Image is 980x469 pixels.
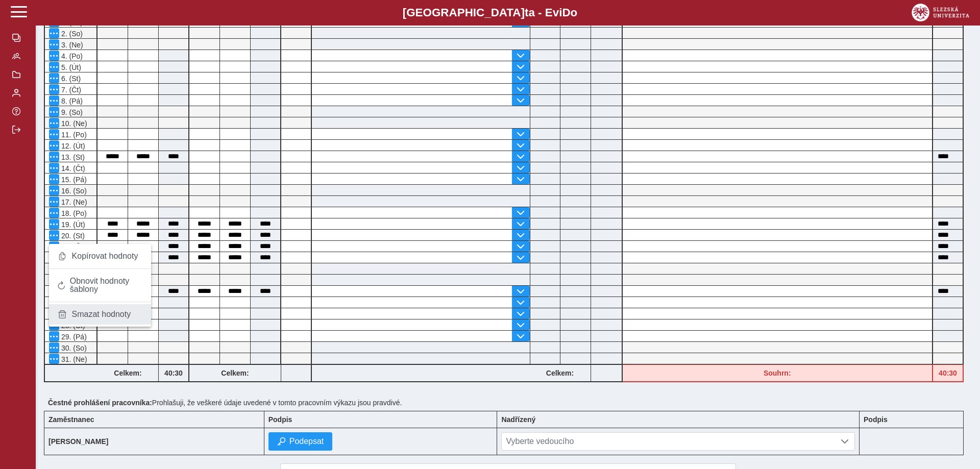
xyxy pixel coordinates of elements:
[59,209,87,217] span: 18. (Po)
[49,129,59,139] button: Menu
[49,107,59,117] button: Menu
[59,52,83,60] span: 4. (Po)
[59,164,85,172] span: 14. (Čt)
[59,86,81,94] span: 7. (Čt)
[59,131,87,139] span: 11. (Po)
[49,208,59,218] button: Menu
[49,152,59,162] button: Menu
[59,232,85,240] span: 20. (St)
[59,176,87,184] span: 15. (Pá)
[49,95,59,106] button: Menu
[70,277,143,293] span: Obnovit hodnoty šablony
[49,196,59,207] button: Menu
[530,369,591,377] b: Celkem:
[933,364,964,382] div: Fond pracovní doby (1:00.48 h) a součet hodin (40:30 h) se neshodují!
[59,75,81,83] span: 6. (St)
[59,108,83,116] span: 9. (So)
[49,174,59,184] button: Menu
[59,333,87,341] span: 29. (Pá)
[864,415,888,424] b: Podpis
[48,415,94,424] b: Zaměstnanec
[59,220,85,229] span: 19. (Út)
[49,331,59,341] button: Menu
[49,140,59,151] button: Menu
[268,432,333,451] button: Podepsat
[764,369,791,377] b: Souhrn:
[59,119,87,128] span: 10. (Ne)
[49,51,59,61] button: Menu
[59,18,83,27] span: 1. (Pá)
[31,6,949,19] b: [GEOGRAPHIC_DATA] a - Evi
[72,252,138,260] span: Kopírovat hodnoty
[59,97,83,105] span: 8. (Pá)
[59,153,85,161] span: 13. (St)
[49,241,59,252] button: Menu
[49,354,59,364] button: Menu
[59,142,85,150] span: 12. (Út)
[189,369,281,377] b: Celkem:
[49,163,59,173] button: Menu
[562,6,570,19] span: D
[49,342,59,353] button: Menu
[159,369,188,377] b: 40:30
[49,185,59,195] button: Menu
[48,399,152,407] b: Čestné prohlášení pracovníka:
[49,62,59,72] button: Menu
[49,118,59,128] button: Menu
[501,415,535,424] b: Nadřízený
[59,198,87,206] span: 17. (Ne)
[97,369,158,377] b: Celkem:
[59,322,85,330] span: 28. (Čt)
[49,39,59,50] button: Menu
[623,364,934,382] div: Fond pracovní doby (1:00.48 h) a součet hodin (40:30 h) se neshodují!
[268,415,292,424] b: Podpis
[59,355,87,363] span: 31. (Ne)
[525,6,528,19] span: t
[72,310,131,318] span: Smazat hodnoty
[48,437,108,446] b: [PERSON_NAME]
[289,437,324,446] span: Podepsat
[49,230,59,240] button: Menu
[49,84,59,94] button: Menu
[59,41,83,49] span: 3. (Ne)
[49,73,59,83] button: Menu
[44,394,972,411] div: Prohlašuji, že veškeré údaje uvedené v tomto pracovním výkazu jsou pravdivé.
[59,187,87,195] span: 16. (So)
[49,28,59,38] button: Menu
[59,344,87,352] span: 30. (So)
[59,63,81,71] span: 5. (Út)
[933,369,963,377] b: 40:30
[571,6,578,19] span: o
[49,219,59,229] button: Menu
[59,243,85,251] span: 21. (Čt)
[59,30,83,38] span: 2. (So)
[502,433,835,450] span: Vyberte vedoucího
[912,4,969,21] img: logo_web_su.png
